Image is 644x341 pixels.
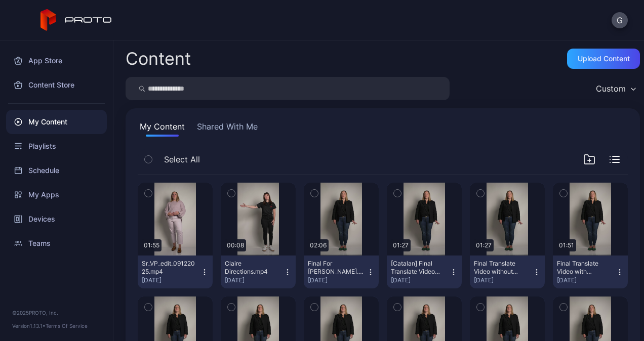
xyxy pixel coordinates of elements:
a: My Apps [6,183,107,207]
div: [DATE] [142,276,200,284]
div: Custom [596,83,626,94]
span: Version 1.13.1 • [12,323,46,329]
button: Upload Content [567,49,640,69]
div: Final Translate Video without Mandarin.mp4 [474,260,530,276]
a: Playlists [6,134,107,158]
a: Devices [6,207,107,231]
a: App Store [6,49,107,73]
div: [DATE] [308,276,367,284]
button: Final Translate Video without Mandarin.mp4[DATE] [470,255,545,288]
a: Teams [6,231,107,255]
button: Custom [591,77,640,100]
a: Content Store [6,73,107,97]
div: [DATE] [474,276,533,284]
div: [DATE] [557,276,616,284]
button: Sr_VP_edit_09122025.mp4[DATE] [138,255,213,288]
button: G [612,12,628,28]
span: Select All [164,153,200,165]
a: Terms Of Service [46,323,88,329]
div: [DATE] [225,276,284,284]
div: Final For Janelle.mp4 [308,260,364,276]
div: [DATE] [391,276,450,284]
div: Upload Content [578,55,630,63]
div: Claire Directions.mp4 [225,260,280,276]
button: [Catalan] Final Translate Video without Mandarin.mp4[DATE] [387,255,462,288]
div: © 2025 PROTO, Inc. [12,309,101,317]
div: Content [126,50,191,67]
a: Schedule [6,158,107,183]
div: Final Translate Video with Mandarin.mp4 [557,260,613,276]
button: Final For [PERSON_NAME].mp4[DATE] [304,255,379,288]
button: Final Translate Video with Mandarin.mp4[DATE] [553,255,628,288]
button: Shared With Me [195,120,260,137]
button: Claire Directions.mp4[DATE] [221,255,296,288]
div: [Catalan] Final Translate Video without Mandarin.mp4 [391,260,447,276]
a: My Content [6,110,107,134]
div: Sr_VP_edit_09122025.mp4 [142,260,197,276]
button: My Content [138,120,187,137]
